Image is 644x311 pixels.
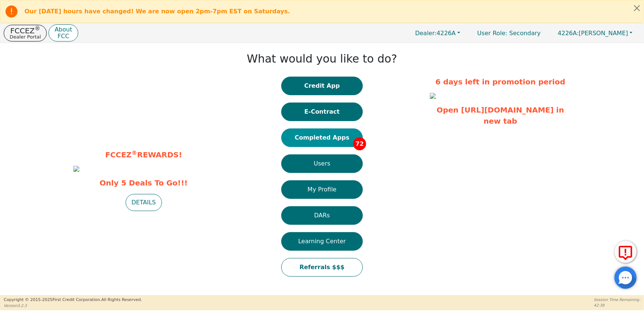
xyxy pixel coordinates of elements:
[4,303,142,308] p: Version 3.2.3
[558,30,628,37] span: [PERSON_NAME]
[415,30,436,37] span: Dealer:
[550,27,640,39] button: 4226A:[PERSON_NAME]
[470,26,548,40] p: Secondary
[477,30,507,37] span: User Role :
[415,30,456,37] span: 4226A
[558,30,579,37] span: 4226A:
[430,76,571,87] p: 6 days left in promotion period
[4,25,47,41] button: FCCEZ®Dealer Portal
[126,194,162,211] button: DETAILS
[470,26,548,40] a: User Role: Secondary
[594,302,640,308] p: 42:39
[4,297,142,303] p: Copyright © 2015- 2025 First Credit Corporation.
[281,206,363,225] button: DARs
[10,34,41,39] p: Dealer Portal
[594,297,640,302] p: Session Time Remaining:
[54,33,72,39] p: FCC
[614,241,637,263] button: Report Error to FCC
[35,25,40,32] sup: ®
[430,93,436,99] img: e4319bc3-7f81-4f2b-8d85-d4a79ec8ce7e
[73,166,79,172] img: c59465af-79b6-488e-8621-c260c2a204d8
[10,27,41,34] p: FCCEZ
[73,177,214,188] span: Only 5 Deals To Go!!!
[54,27,72,33] p: About
[281,180,363,199] button: My Profile
[132,150,137,156] sup: ®
[101,297,142,302] span: All Rights Reserved.
[353,137,366,150] span: 72
[247,52,397,66] h1: What would you like to do?
[281,128,363,147] button: Completed Apps72
[436,106,564,126] a: Open [URL][DOMAIN_NAME] in new tab
[281,232,363,251] button: Learning Center
[281,154,363,173] button: Users
[73,149,214,160] p: FCCEZ REWARDS!
[630,0,644,16] button: Close alert
[281,258,363,277] button: Referrals $$$
[24,8,290,15] b: Our [DATE] hours have changed! We are now open 2pm-7pm EST on Saturdays.
[49,24,78,42] button: AboutFCC
[281,103,363,121] button: E-Contract
[407,27,468,39] button: Dealer:4226A
[281,77,363,95] button: Credit App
